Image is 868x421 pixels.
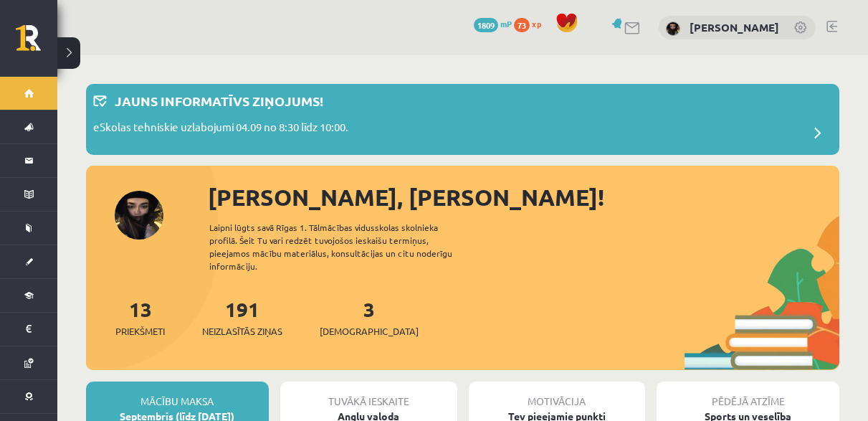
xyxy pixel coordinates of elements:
[320,296,419,339] a: 3[DEMOGRAPHIC_DATA]
[93,119,348,139] p: eSkolas tehniskie uzlabojumi 04.09 no 8:30 līdz 10:00.
[320,324,419,339] span: [DEMOGRAPHIC_DATA]
[86,382,269,409] div: Mācību maksa
[209,221,477,273] div: Laipni lūgts savā Rīgas 1. Tālmācības vidusskolas skolnieka profilā. Šeit Tu vari redzēt tuvojošo...
[280,382,457,409] div: Tuvākā ieskaite
[202,296,282,339] a: 191Neizlasītās ziņas
[115,91,323,110] p: Jauns informatīvs ziņojums!
[115,296,165,339] a: 13Priekšmeti
[500,18,512,29] span: mP
[208,180,839,214] div: [PERSON_NAME], [PERSON_NAME]!
[514,18,548,29] a: 73 xp
[202,324,282,339] span: Neizlasītās ziņas
[666,22,680,36] img: Viktorija Jemjaševa
[690,20,779,34] a: [PERSON_NAME]
[16,25,57,61] a: Rīgas 1. Tālmācības vidusskola
[474,18,498,32] span: 1809
[657,382,839,409] div: Pēdējā atzīme
[469,382,646,409] div: Motivācija
[93,91,832,148] a: Jauns informatīvs ziņojums! eSkolas tehniskie uzlabojumi 04.09 no 8:30 līdz 10:00.
[532,18,541,29] span: xp
[514,18,530,32] span: 73
[474,18,512,29] a: 1809 mP
[115,324,165,339] span: Priekšmeti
